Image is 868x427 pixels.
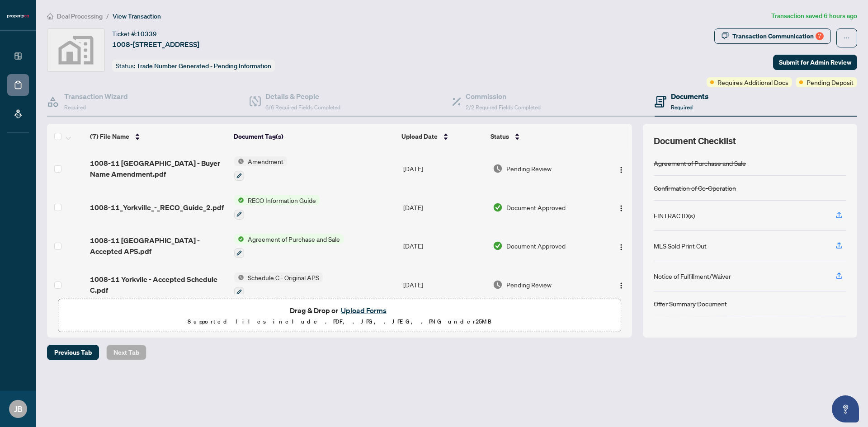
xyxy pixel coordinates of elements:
[732,29,824,43] div: Transaction Communication
[265,91,340,102] h4: Details & People
[487,124,598,149] th: Status
[779,55,851,70] span: Submit for Admin Review
[506,164,552,174] span: Pending Review
[90,131,129,141] span: (7) File Name
[234,195,244,205] img: Status Icon
[714,28,831,44] button: Transaction Communication7
[64,91,128,102] h4: Transaction Wizard
[832,395,859,422] button: Open asap
[234,272,244,282] img: Status Icon
[244,272,323,282] span: Schedule C - Original APS
[398,124,487,149] th: Upload Date
[244,156,287,166] span: Amendment
[290,305,389,316] span: Drag & Drop or
[54,345,92,360] span: Previous Tab
[654,183,736,193] div: Confirmation of Co-Operation
[234,234,344,258] button: Status IconAgreement of Purchase and Sale
[717,77,788,87] span: Requires Additional Docs
[844,35,850,41] span: ellipsis
[90,202,224,213] span: 1008-11_Yorkville_-_RECO_Guide_2.pdf
[491,131,509,141] span: Status
[654,135,736,147] span: Document Checklist
[506,241,566,251] span: Document Approved
[137,30,157,38] span: 10339
[58,299,621,333] span: Drag & Drop orUpload FormsSupported files include .PDF, .JPG, .JPEG, .PNG under25MB
[618,166,625,174] img: Logo
[654,241,707,251] div: MLS Sold Print Out
[654,211,695,221] div: FINTRAC ID(s)
[654,158,746,168] div: Agreement of Purchase and Sale
[493,202,503,212] img: Document Status
[230,124,398,149] th: Document Tag(s)
[618,205,625,212] img: Logo
[771,11,857,21] article: Transaction saved 6 hours ago
[234,234,244,244] img: Status Icon
[112,60,275,72] div: Status:
[773,55,857,70] button: Submit for Admin Review
[493,280,503,290] img: Document Status
[654,299,727,309] div: Offer Summary Document
[106,345,146,360] button: Next Tab
[265,104,340,111] span: 6/6 Required Fields Completed
[614,161,628,176] button: Logo
[64,104,86,111] span: Required
[112,28,157,39] div: Ticket #:
[671,104,693,111] span: Required
[137,62,271,70] span: Trade Number Generated - Pending Information
[671,91,708,102] h4: Documents
[506,202,566,212] span: Document Approved
[618,244,625,251] img: Logo
[400,227,489,266] td: [DATE]
[400,149,489,188] td: [DATE]
[244,234,344,244] span: Agreement of Purchase and Sale
[47,29,104,71] img: svg%3e
[466,91,541,102] h4: Commission
[466,104,541,111] span: 2/2 Required Fields Completed
[244,195,320,205] span: RECO Information Guide
[614,239,628,253] button: Logo
[7,14,29,19] img: logo
[90,235,227,257] span: 1008-11 [GEOGRAPHIC_DATA] - Accepted APS.pdf
[493,164,503,174] img: Document Status
[506,280,552,290] span: Pending Review
[90,274,227,296] span: 1008-11 Yorkvile - Accepted Schedule C.pdf
[234,272,323,297] button: Status IconSchedule C - Original APS
[14,403,23,415] span: JB
[401,131,438,141] span: Upload Date
[614,200,628,215] button: Logo
[112,39,199,50] span: 1008-[STREET_ADDRESS]
[57,12,103,20] span: Deal Processing
[106,11,109,21] li: /
[86,124,230,149] th: (7) File Name
[234,156,244,166] img: Status Icon
[47,13,53,19] span: home
[47,345,99,360] button: Previous Tab
[493,241,503,251] img: Document Status
[654,271,731,281] div: Notice of Fulfillment/Waiver
[234,156,287,181] button: Status IconAmendment
[90,158,227,179] span: 1008-11 [GEOGRAPHIC_DATA] - Buyer Name Amendment.pdf
[64,316,615,327] p: Supported files include .PDF, .JPG, .JPEG, .PNG under 25 MB
[400,265,489,304] td: [DATE]
[816,32,824,40] div: 7
[338,305,389,316] button: Upload Forms
[113,12,161,20] span: View Transaction
[807,77,854,87] span: Pending Deposit
[234,195,320,220] button: Status IconRECO Information Guide
[618,282,625,289] img: Logo
[614,277,628,292] button: Logo
[400,188,489,227] td: [DATE]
